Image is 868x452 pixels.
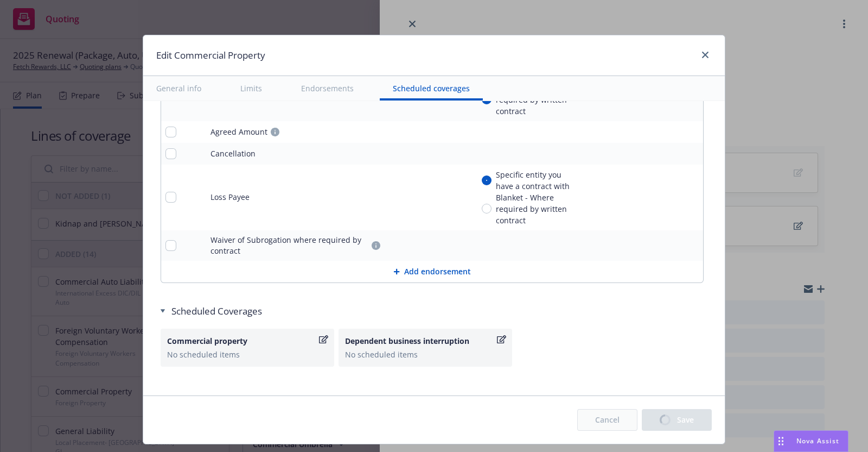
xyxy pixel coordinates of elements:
[482,175,492,185] input: Specific entity you have a contract with
[167,335,317,347] div: Commercial property
[345,335,495,347] div: Dependent business interruption
[156,48,265,62] h1: Edit Commercial Property
[227,76,275,101] button: Limits
[288,76,367,101] button: Endorsements
[380,76,483,101] button: Scheduled coverages
[210,192,250,203] div: Loss Payee
[339,329,512,367] button: Dependent business interruptionNo scheduled items
[210,235,368,256] div: Waiver of Subrogation where required by contract
[796,436,839,445] span: Nova Assist
[482,204,492,214] input: Blanket - Where required by written contract
[143,76,214,101] button: General info
[161,329,334,367] button: Commercial propertyNo scheduled items
[161,305,707,318] div: Scheduled Coverages
[210,148,256,159] div: Cancellation
[269,125,282,139] a: circleInformation
[496,192,571,226] span: Blanket - Where required by written contract
[369,239,382,252] a: circleInformation
[699,48,712,61] a: close
[161,261,703,282] button: Add endorsement
[774,430,848,452] button: Nova Assist
[167,349,328,360] div: No scheduled items
[774,431,788,451] div: Drag to move
[345,349,506,360] div: No scheduled items
[496,169,571,192] span: Specific entity you have a contract with
[210,127,267,137] div: Agreed Amount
